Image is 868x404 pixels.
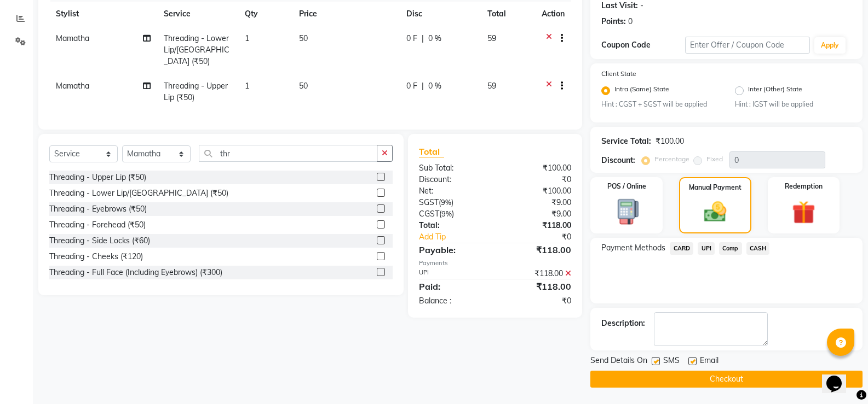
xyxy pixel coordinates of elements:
[495,220,579,231] div: ₹118.00
[481,2,535,26] th: Total
[441,209,452,218] span: 9%
[164,81,228,102] span: Threading - Upper Lip (₹50)
[422,80,424,92] span: |
[607,181,646,191] label: POS / Online
[299,33,308,43] span: 50
[56,81,89,91] span: Mamatha
[411,174,495,185] div: Discount:
[608,198,646,226] img: _pos-terminal.svg
[748,84,802,97] label: Inter (Other) State
[785,181,823,191] label: Redemption
[49,203,147,215] div: Threading - Eyebrows (₹50)
[656,136,684,147] div: ₹100.00
[601,69,636,79] label: Client State
[49,172,146,183] div: Threading - Upper Lip (₹50)
[411,185,495,197] div: Net:
[601,318,645,329] div: Description:
[495,268,579,279] div: ₹118.00
[299,81,308,91] span: 50
[406,33,417,44] span: 0 F
[601,242,665,254] span: Payment Methods
[164,33,229,66] span: Threading - Lower Lip/[GEOGRAPHIC_DATA] (₹50)
[428,33,441,44] span: 0 %
[601,155,635,166] div: Discount:
[700,355,718,368] span: Email
[590,371,863,388] button: Checkout
[49,251,143,262] div: Threading - Cheeks (₹120)
[199,145,377,162] input: Search or Scan
[590,355,647,368] span: Send Details On
[614,84,669,97] label: Intra (Same) State
[56,33,89,43] span: Mamatha
[419,259,571,268] div: Payments
[49,219,146,231] div: Threading - Forehead (₹50)
[670,242,693,255] span: CARD
[822,360,857,393] iframe: chat widget
[49,2,157,26] th: Stylist
[487,33,496,43] span: 59
[689,183,741,192] label: Manual Payment
[419,209,439,219] span: CGST
[495,208,579,220] div: ₹9.00
[495,185,579,197] div: ₹100.00
[49,188,228,199] div: Threading - Lower Lip/[GEOGRAPHIC_DATA] (₹50)
[509,231,579,243] div: ₹0
[419,146,444,157] span: Total
[628,16,633,27] div: 0
[495,280,579,293] div: ₹118.00
[406,80,417,92] span: 0 F
[292,2,400,26] th: Price
[422,33,424,44] span: |
[663,355,680,368] span: SMS
[411,162,495,174] div: Sub Total:
[719,242,742,255] span: Comp
[601,39,685,51] div: Coupon Code
[746,242,770,255] span: CASH
[685,37,810,54] input: Enter Offer / Coupon Code
[814,37,846,54] button: Apply
[601,16,626,27] div: Points:
[419,197,439,207] span: SGST
[735,99,852,109] small: Hint : IGST will be applied
[697,199,733,225] img: _cash.svg
[601,136,651,147] div: Service Total:
[654,154,689,164] label: Percentage
[495,162,579,174] div: ₹100.00
[411,208,495,220] div: ( )
[441,198,451,207] span: 9%
[411,295,495,307] div: Balance :
[157,2,238,26] th: Service
[487,81,496,91] span: 59
[411,268,495,279] div: UPI
[411,280,495,293] div: Paid:
[535,2,571,26] th: Action
[245,33,249,43] span: 1
[400,2,481,26] th: Disc
[601,99,718,109] small: Hint : CGST + SGST will be applied
[428,80,441,92] span: 0 %
[495,295,579,307] div: ₹0
[495,197,579,208] div: ₹9.00
[411,243,495,256] div: Payable:
[785,198,823,227] img: _gift.svg
[706,154,723,164] label: Fixed
[411,231,509,243] a: Add Tip
[411,220,495,231] div: Total:
[495,174,579,185] div: ₹0
[495,243,579,256] div: ₹118.00
[49,235,150,247] div: Threading - Side Locks (₹60)
[411,197,495,208] div: ( )
[245,81,249,91] span: 1
[698,242,715,255] span: UPI
[49,267,222,278] div: Threading - Full Face (Including Eyebrows) (₹300)
[238,2,292,26] th: Qty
